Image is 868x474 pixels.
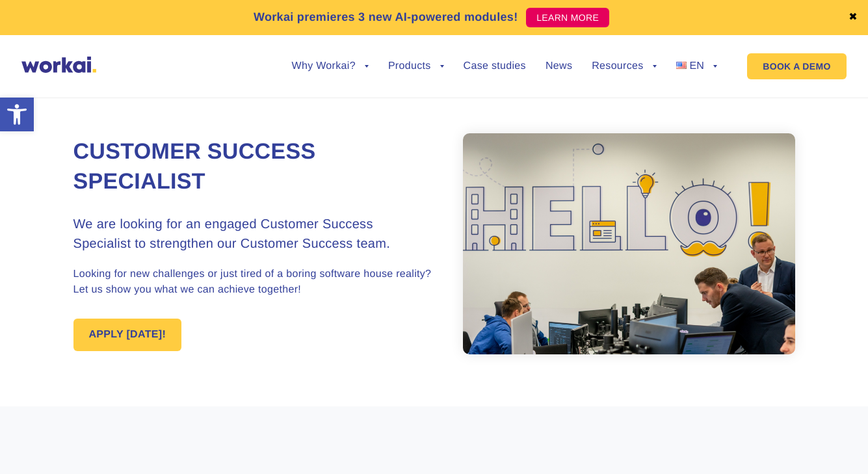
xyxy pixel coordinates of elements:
[73,267,434,298] p: Looking for new challenges or just tired of a boring software house reality? Let us show you what...
[292,61,369,72] a: Why Workai?
[464,61,526,72] a: Case studies
[592,61,656,72] a: Resources
[747,53,846,79] a: BOOK A DEMO
[73,319,182,351] a: APPLY [DATE]!
[388,61,444,72] a: Products
[254,8,518,26] p: Workai premieres 3 new AI-powered modules!
[848,12,858,23] a: ✖
[689,60,704,72] span: EN
[73,137,434,197] h1: Customer Success Specialist
[526,8,609,27] a: LEARN MORE
[73,215,434,254] h3: We are looking for an engaged Customer Success Specialist to strengthen our Customer Success team.
[546,61,572,72] a: News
